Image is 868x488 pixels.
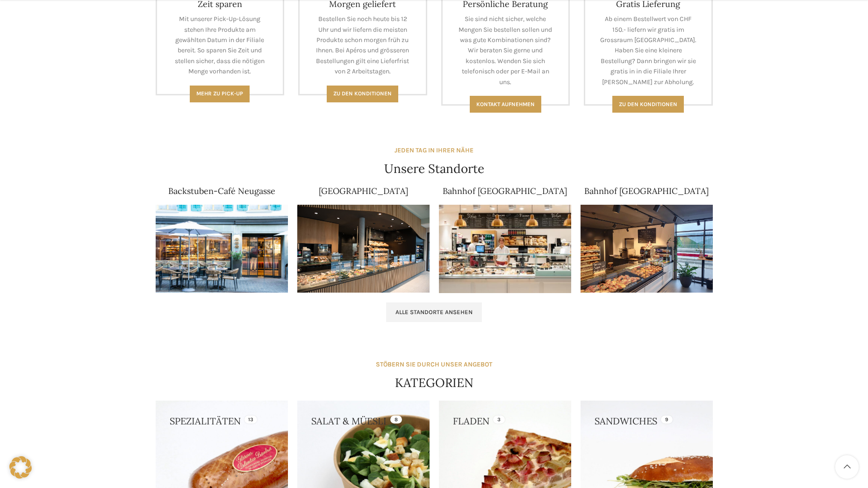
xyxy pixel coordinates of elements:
h4: Unsere Standorte [384,160,484,177]
a: Bahnhof [GEOGRAPHIC_DATA] [584,186,709,196]
a: Scroll to top button [835,455,859,479]
a: Zu den Konditionen [327,86,398,102]
a: Kontakt aufnehmen [470,96,541,113]
p: Bestellen Sie noch heute bis 12 Uhr und wir liefern die meisten Produkte schon morgen früh zu Ihn... [314,14,412,77]
a: [GEOGRAPHIC_DATA] [319,186,408,196]
span: Kontakt aufnehmen [476,101,535,108]
a: Backstuben-Café Neugasse [168,186,275,196]
h4: KATEGORIEN [395,374,473,391]
a: Bahnhof [GEOGRAPHIC_DATA] [443,186,567,196]
span: Zu den konditionen [619,101,677,108]
a: Alle Standorte ansehen [386,302,482,322]
div: JEDEN TAG IN IHRER NÄHE [395,145,473,156]
p: Sie sind nicht sicher, welche Mengen Sie bestellen sollen und was gute Kombinationen sind? Wir be... [457,14,555,87]
a: Mehr zu Pick-Up [190,86,250,102]
span: Mehr zu Pick-Up [196,90,243,97]
div: STÖBERN SIE DURCH UNSER ANGEBOT [376,359,492,370]
p: Mit unserer Pick-Up-Lösung stehen Ihre Produkte am gewählten Datum in der Filiale bereit. So spar... [171,14,269,77]
span: Alle Standorte ansehen [395,309,473,316]
p: Ab einem Bestellwert von CHF 150.- liefern wir gratis im Grossraum [GEOGRAPHIC_DATA]. Haben Sie e... [599,14,697,87]
a: Zu den konditionen [612,96,684,113]
span: Zu den Konditionen [333,90,392,97]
